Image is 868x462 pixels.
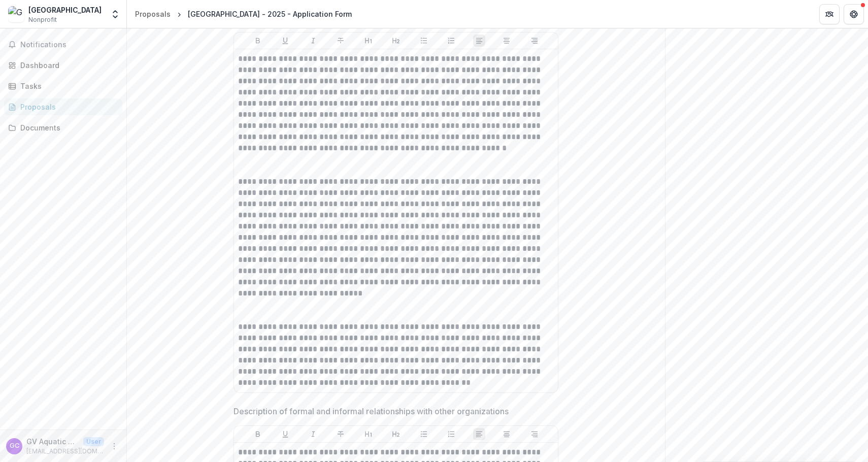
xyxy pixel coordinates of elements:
button: Open entity switcher [108,4,122,24]
button: Underline [279,428,291,440]
div: Dashboard [20,60,114,71]
p: GV Aquatic Center [26,436,79,447]
span: Notifications [20,41,118,49]
div: Proposals [135,9,171,19]
a: Dashboard [4,57,122,74]
p: User [83,437,104,446]
p: Description of formal and informal relationships with other organizations [233,405,509,417]
p: [EMAIL_ADDRESS][DOMAIN_NAME] [26,447,104,456]
div: Proposals [20,102,114,112]
button: Ordered List [445,35,457,47]
button: Italicize [307,35,319,47]
a: Tasks [4,78,122,94]
div: [GEOGRAPHIC_DATA] - 2025 - Application Form [188,9,352,19]
button: More [108,440,120,452]
button: Heading 1 [362,428,375,440]
button: Ordered List [445,428,457,440]
button: Align Center [500,35,513,47]
button: Underline [279,35,291,47]
button: Italicize [307,428,319,440]
button: Heading 2 [390,428,402,440]
div: [GEOGRAPHIC_DATA] [28,5,102,15]
button: Align Center [500,428,513,440]
nav: breadcrumb [131,7,356,21]
div: GV Aquatic Center [10,443,19,449]
div: Documents [20,122,114,133]
span: Nonprofit [28,15,57,24]
button: Notifications [4,37,122,53]
a: Documents [4,119,122,136]
img: Greenbrier Valley Aquatic Center [8,6,24,22]
button: Bold [252,428,264,440]
a: Proposals [4,98,122,115]
a: Proposals [131,7,175,21]
button: Heading 1 [362,35,375,47]
button: Bold [252,35,264,47]
button: Heading 2 [390,35,402,47]
button: Strike [335,35,347,47]
button: Get Help [844,4,864,24]
button: Bullet List [418,35,430,47]
button: Strike [335,428,347,440]
div: Tasks [20,81,114,91]
button: Align Right [528,35,541,47]
button: Align Left [473,35,485,47]
button: Bullet List [418,428,430,440]
button: Align Left [473,428,485,440]
button: Partners [819,4,840,24]
button: Align Right [528,428,541,440]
